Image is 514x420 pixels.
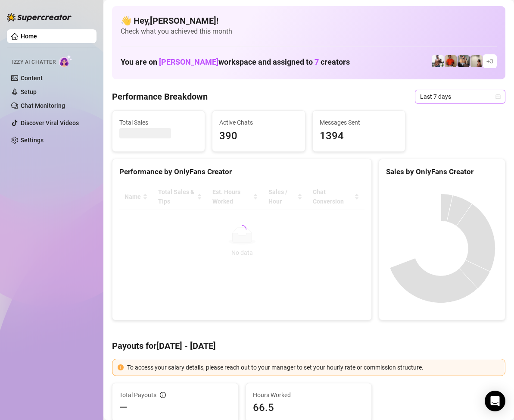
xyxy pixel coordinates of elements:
[21,75,43,81] a: Content
[21,88,37,95] a: Setup
[485,391,505,411] div: Open Intercom Messenger
[219,128,298,144] span: 390
[432,55,444,67] img: JUSTIN
[127,363,500,372] div: To access your salary details, please reach out to your manager to set your hourly rate or commis...
[12,58,56,66] span: Izzy AI Chatter
[21,33,37,40] a: Home
[21,137,44,144] a: Settings
[119,401,128,414] span: —
[118,364,124,370] span: exclamation-circle
[112,91,208,103] h4: Performance Breakdown
[253,390,365,400] span: Hours Worked
[112,340,505,352] h4: Payouts for [DATE] - [DATE]
[59,55,72,67] img: AI Chatter
[21,119,79,126] a: Discover Viral Videos
[119,118,198,127] span: Total Sales
[21,102,65,109] a: Chat Monitoring
[119,390,156,400] span: Total Payouts
[386,166,498,178] div: Sales by OnlyFans Creator
[121,27,497,36] span: Check what you achieved this month
[121,57,350,67] h1: You are on workspace and assigned to creators
[159,57,218,66] span: [PERSON_NAME]
[486,56,493,66] span: + 3
[458,55,470,67] img: George
[238,225,246,234] span: loading
[119,166,364,178] div: Performance by OnlyFans Creator
[160,392,166,398] span: info-circle
[495,94,501,99] span: calendar
[315,57,319,66] span: 7
[445,55,457,67] img: Justin
[420,90,500,103] span: Last 7 days
[320,128,398,144] span: 1394
[219,118,298,127] span: Active Chats
[470,55,483,67] img: Ralphy
[7,13,72,22] img: logo-BBDzfeDw.svg
[320,118,398,127] span: Messages Sent
[253,401,365,414] span: 66.5
[121,15,497,27] h4: 👋 Hey, [PERSON_NAME] !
